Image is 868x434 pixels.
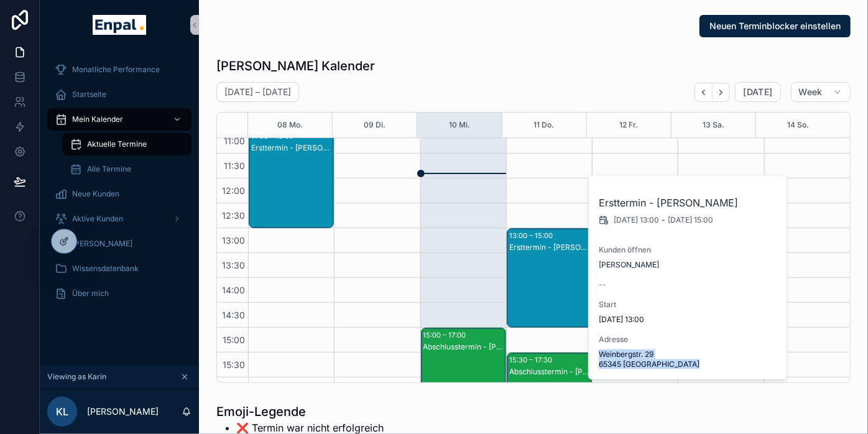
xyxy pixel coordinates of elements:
span: 12:00 [219,185,248,196]
div: 15:00 – 17:00Abschlusstermin - [PERSON_NAME] [422,328,506,427]
button: 09 Di. [364,113,386,137]
span: Alle Termine [87,164,131,174]
h1: Emoji-Legende [216,403,389,420]
span: 14:00 [219,285,248,295]
button: [DATE] [735,82,780,102]
a: Startseite [47,83,192,106]
span: Adresse [599,335,778,344]
span: Mein Kalender [72,114,123,124]
a: Aktive Kunden [47,208,192,230]
button: 12 Fr. [619,113,638,137]
span: Week [799,86,823,98]
span: Startseite [72,90,106,99]
span: 13:30 [219,260,248,270]
p: [PERSON_NAME] [87,405,159,418]
span: Über mich [72,289,109,298]
a: Wissensdatenbank [47,257,192,280]
span: Start [599,300,778,310]
span: -- [599,280,606,290]
span: Wissensdatenbank [72,264,139,274]
img: App logo [93,15,145,35]
div: Ersttermin - [PERSON_NAME] [251,143,333,153]
button: Back [695,83,713,102]
button: Next [713,83,730,102]
a: Monatliche Performance [47,58,192,81]
button: 11 Do. [534,113,555,137]
h2: [DATE] – [DATE] [224,86,291,98]
span: Weinbergstr. 29 65345 [GEOGRAPHIC_DATA] [599,349,778,369]
span: Monatliche Performance [72,65,160,75]
span: Aktuelle Termine [87,139,147,149]
a: Aktuelle Termine [62,133,192,155]
span: KL [56,404,68,419]
button: 14 So. [787,113,809,137]
span: Viewing as Karin [47,372,106,382]
span: Neuen Terminblocker einstellen [709,20,841,32]
span: [DATE] 15:00 [668,215,713,225]
a: Alle Termine [62,158,192,180]
h2: Ersttermin - [PERSON_NAME] [599,195,778,210]
span: 11:30 [221,160,248,171]
a: [PERSON_NAME] [47,233,192,255]
span: 14:30 [219,310,248,320]
button: Neuen Terminblocker einstellen [699,15,851,37]
div: Abschlusstermin - [PERSON_NAME] [423,342,505,352]
div: Abschlusstermin - [PERSON_NAME] [509,367,591,377]
span: Kunden öffnen [599,245,778,255]
span: Neue Kunden [72,189,119,199]
div: 13:00 – 15:00 [509,229,556,242]
a: Über mich [47,282,192,305]
div: scrollable content [40,50,199,321]
span: 13:00 [219,235,248,246]
span: [DATE] 13:00 [599,315,778,325]
div: 15:30 – 17:30 [509,354,555,366]
div: 13:00 – 15:00Ersttermin - [PERSON_NAME] [507,229,591,327]
h1: [PERSON_NAME] Kalender [216,57,375,75]
button: 13 Sa. [703,113,724,137]
button: 08 Mo. [277,113,303,137]
a: Mein Kalender [47,108,192,131]
span: 15:30 [219,359,248,370]
a: [PERSON_NAME] [599,260,659,270]
span: - [662,215,665,225]
span: 11:00 [221,136,248,146]
span: [DATE] 13:00 [614,215,659,225]
div: Ersttermin - [PERSON_NAME] [509,242,591,252]
span: Aktive Kunden [72,214,123,224]
span: [PERSON_NAME] [72,239,132,249]
span: [DATE] [743,86,772,98]
button: 10 Mi. [449,113,470,137]
a: Neue Kunden [47,183,192,205]
span: 15:00 [219,335,248,345]
button: Week [791,82,851,102]
div: 11:00 – 13:00Ersttermin - [PERSON_NAME] [249,129,333,228]
span: 12:30 [219,210,248,221]
div: 15:00 – 17:00 [423,329,469,341]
